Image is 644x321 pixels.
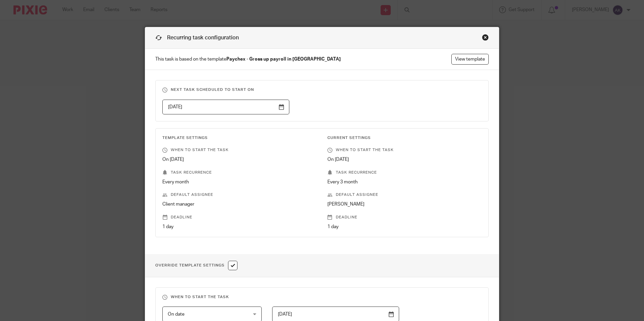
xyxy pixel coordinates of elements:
p: Default assignee [327,192,482,198]
strong: Paychex - Gross up payroll in [GEOGRAPHIC_DATA] [226,57,341,62]
p: When to start the task [327,147,482,153]
h3: Template Settings [162,135,317,141]
span: On date [168,312,185,317]
p: [PERSON_NAME] [327,201,482,208]
p: Deadline [327,215,482,220]
p: Task recurrence [327,170,482,175]
p: 1 day [162,223,317,230]
p: On [DATE] [327,156,482,163]
p: Client manager [162,201,317,208]
p: Every 3 month [327,179,482,185]
h1: Recurring task configuration [155,34,239,42]
p: 1 day [327,223,482,230]
p: Deadline [162,215,317,220]
a: View template [451,54,489,65]
h3: Current Settings [327,135,482,141]
p: Default assignee [162,192,317,198]
div: Close this dialog window [482,34,489,41]
p: Task recurrence [162,170,317,175]
h1: Override Template Settings [155,261,237,270]
p: Every month [162,179,317,185]
span: This task is based on the template [155,56,341,63]
h3: Next task scheduled to start on [162,87,482,93]
h3: When to start the task [162,294,482,300]
p: On [DATE] [162,156,317,163]
p: When to start the task [162,147,317,153]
